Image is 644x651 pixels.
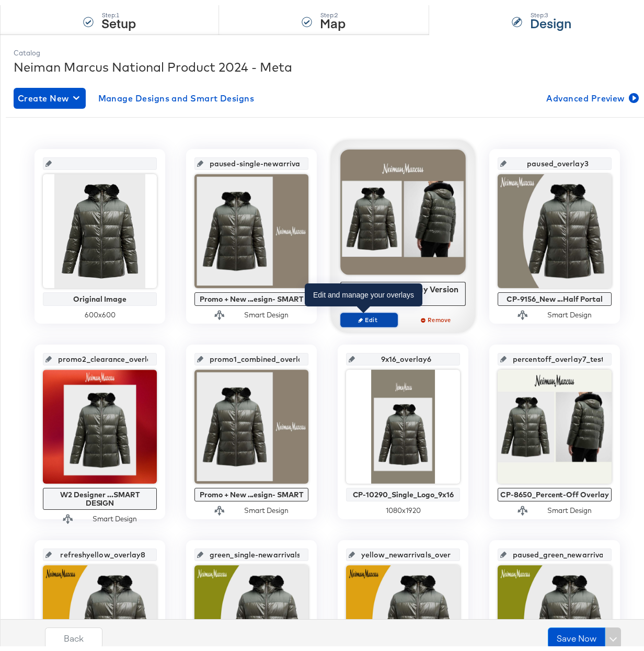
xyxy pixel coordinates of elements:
div: Promo + New ...esign- SMART [197,290,306,298]
button: Remove [408,307,466,322]
button: Advanced Preview [542,83,641,104]
button: Save Now [548,622,605,643]
span: Manage Designs and Smart Designs [98,86,255,100]
div: Promo + New ...esign- SMART [197,485,306,494]
div: Smart Design [547,305,592,315]
div: 1080 x 1920 [346,500,460,510]
div: Smart Design [244,305,289,315]
strong: Design [530,9,571,26]
div: 600 x 600 [43,305,157,315]
div: CP-10290_Single_Logo_9x16 [349,485,457,494]
div: W2 Designer ...SMART DESIGN [45,485,154,502]
strong: Setup [101,9,136,26]
div: Original Image [45,290,154,298]
button: Create New [14,83,86,104]
button: Manage Designs and Smart Designs [94,83,259,104]
button: Back [45,622,102,643]
div: Catalog [14,43,641,53]
div: Step: 1 [101,6,136,14]
div: CP-9156_New ...Half Portal [500,290,609,298]
div: Smart Design [93,509,137,519]
div: Neiman Marcus National Product 2024 - Meta [14,53,641,71]
div: Step: 3 [530,6,571,14]
div: CP-8650_Percent-Off Overlay [500,485,609,494]
button: Edit [340,307,398,322]
span: Create New [18,86,82,100]
div: Multi Image Overlay Version 2_SD [343,279,463,298]
div: Smart Design [244,500,289,510]
span: Advanced Preview [546,86,637,100]
span: Remove [413,311,461,318]
div: Step: 2 [320,6,346,14]
div: Smart Design [547,500,592,510]
span: Edit [345,311,393,318]
strong: Map [320,9,346,26]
